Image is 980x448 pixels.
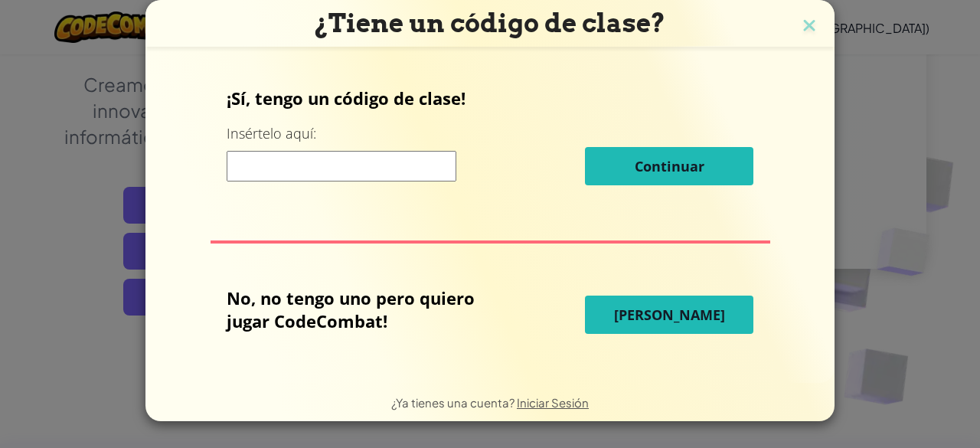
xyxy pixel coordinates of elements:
[227,87,753,110] p: ¡Sí, tengo un código de clase!
[635,157,704,175] span: Continuar
[585,147,753,185] button: Continuar
[227,286,508,332] p: No, no tengo uno pero quiero jugar CodeCombat!
[315,8,665,38] span: ¿Tiene un código de clase?
[799,15,819,38] img: close icon
[585,296,753,334] button: [PERSON_NAME]
[227,124,316,143] label: Insértelo aquí:
[517,395,589,410] a: Iniciar Sesión
[391,395,517,410] span: ¿Ya tienes una cuenta?
[614,306,725,324] span: [PERSON_NAME]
